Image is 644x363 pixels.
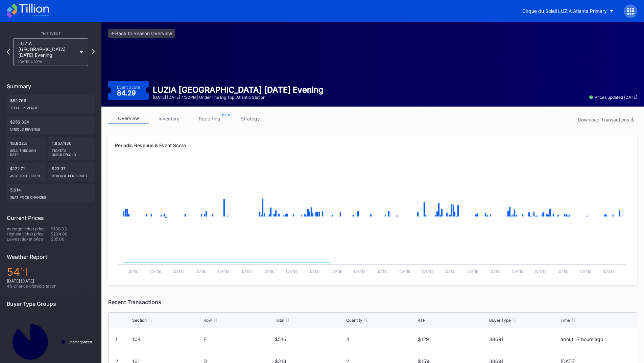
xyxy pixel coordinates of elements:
div: Avg ticket price [10,171,42,178]
div: Buyer Type Groups [7,300,95,307]
div: 1 [115,336,118,342]
div: $122.71 [7,163,46,181]
div: [DATE] [DATE] 4:30PM | Under the Big Top, Atlantic Station [153,95,324,100]
div: Event Score [117,85,140,90]
text: [DATE] [263,269,275,273]
a: strategy [230,113,270,124]
text: [DATE] [309,269,320,273]
div: 54 [7,265,95,278]
div: 4 [346,336,416,342]
text: [DATE] [490,269,501,273]
div: Prices updated [DATE] [589,95,637,100]
div: $52,766 [7,95,95,113]
text: [DATE] [557,269,569,273]
div: F [204,336,273,342]
div: $129 [418,336,487,342]
div: Lowest ticket price [7,236,51,242]
text: [DATE] [241,269,252,273]
div: 4 % chance of precipitation [7,283,95,289]
div: Buyer Type [489,318,511,323]
text: [DATE] [580,269,591,273]
text: [DATE] [422,269,433,273]
a: overview [108,113,149,124]
text: [DATE] [150,269,161,273]
text: [DATE] [467,269,478,273]
div: $85.00 [51,236,95,242]
text: [DATE] [603,269,614,273]
div: This Event [7,31,95,36]
text: [DATE] [535,269,546,273]
text: [DATE] [286,269,297,273]
text: [DATE] [331,269,342,273]
button: Download Transactions [574,115,637,124]
div: Recent Transactions [108,299,637,305]
div: 104 [132,336,202,342]
div: 18.802% [7,137,46,160]
div: Summary [7,83,95,90]
div: Download Transactions [578,117,634,122]
div: Quantity [346,318,362,323]
div: $256,324 [7,116,95,135]
div: Sell Through Rate [10,146,42,157]
div: Total Revenue [10,103,91,110]
div: Average ticket price [7,226,51,231]
text: [DATE] [218,269,229,273]
a: <-Back to Season Overview [108,29,175,38]
div: Cirque du Soleil LUZIA Atlanta Primary [522,8,607,14]
button: Cirque du Soleil LUZIA Atlanta Primary [517,5,619,17]
div: LUZIA [GEOGRAPHIC_DATA] [DATE] Evening [18,41,76,64]
text: [DATE] [354,269,365,273]
a: reporting [189,113,230,124]
div: $516 [275,336,344,342]
text: [DATE] [195,269,207,273]
div: LUZIA [GEOGRAPHIC_DATA] [DATE] Evening [153,85,324,95]
text: [DATE] [399,269,410,273]
div: Total [275,318,284,323]
div: 1,857/430 [48,137,95,160]
div: about 17 hours ago [560,336,630,342]
div: 5,614 [7,184,95,203]
div: Highest ticket price [7,231,51,236]
div: [DATE] 4:30PM [18,60,76,64]
text: [DATE] [377,269,388,273]
div: $23.07 [48,163,95,181]
div: Current Prices [7,214,95,221]
div: Periodic Revenue & Event Score [115,142,630,148]
div: Revenue per ticket [52,171,91,178]
div: Section [132,318,147,323]
div: seat price changes [10,192,91,199]
div: ATP [418,318,426,323]
div: [DATE] [DATE] [7,278,95,283]
text: [DATE] [173,269,184,273]
div: Weather Report [7,253,95,260]
div: 38691 [489,336,559,342]
div: 84.29 [117,90,138,96]
text: [DATE] [445,269,456,273]
div: $234.00 [51,231,95,236]
div: Tickets Unsold/Sold [52,146,91,157]
span: ℉ [20,265,31,278]
a: inventory [149,113,189,124]
div: Row [204,318,212,323]
text: Uncategorized [68,340,92,344]
div: $138.03 [51,226,95,231]
text: [DATE] [512,269,523,273]
svg: Chart title [115,160,630,228]
svg: Chart title [115,228,630,278]
text: [DATE] [127,269,139,273]
div: Time [560,318,570,323]
div: Unsold Revenue [10,124,91,131]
